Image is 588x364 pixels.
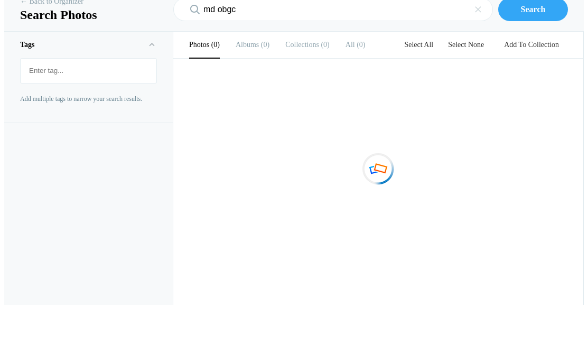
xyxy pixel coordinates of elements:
a: Add To Collection [496,41,567,49]
b: Search [521,5,546,14]
a: Select All [398,41,440,49]
span: 0 [209,41,220,49]
b: All [346,41,355,49]
mat-chip-list: Fruit selection [21,59,156,83]
input: Enter tag... [26,61,151,80]
a: Select None [442,41,490,49]
b: Albums [236,41,259,49]
span: 0 [355,41,366,49]
span: 0 [319,41,330,49]
h1: Search Photos [20,7,157,23]
span: 0 [259,41,269,49]
b: Tags [20,41,35,49]
b: Collections [285,41,319,49]
b: Photos [189,41,209,49]
p: Add multiple tags to narrow your search results. [20,94,157,104]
